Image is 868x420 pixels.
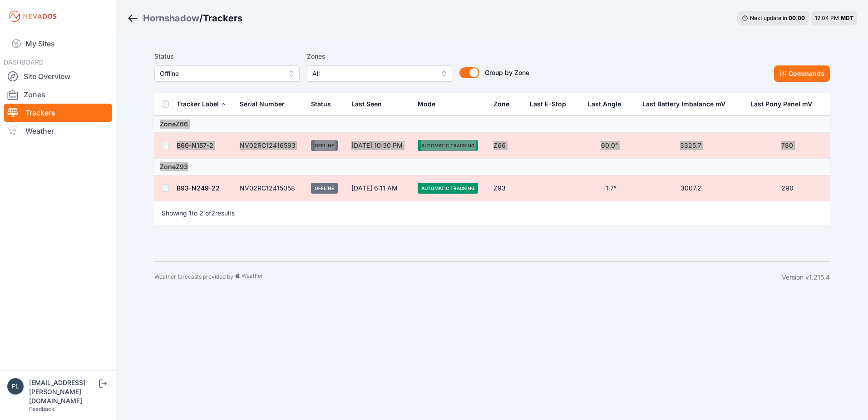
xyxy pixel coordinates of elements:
td: -1.7° [582,175,637,201]
nav: Breadcrumb [127,6,242,30]
a: Feedback [29,405,54,412]
img: plsmith@sundt.com [7,378,24,395]
a: Site Overview [4,67,112,85]
span: 2 [211,209,215,217]
button: Zone [493,93,517,115]
button: Last Pony Panel mV [750,93,819,115]
span: 2 [199,209,203,217]
span: Automatic Tracking [418,140,478,151]
div: Last Battery Imbalance mV [642,100,725,109]
div: Last Seen [351,93,407,115]
div: Weather forecasts provided by [154,273,782,282]
button: Last Battery Imbalance mV [642,93,733,115]
span: All [312,68,434,79]
span: Automatic Tracking [418,183,478,194]
label: Zones [307,51,452,62]
div: Zone [493,100,509,109]
a: Trackers [4,104,112,122]
div: Mode [418,100,435,109]
button: All [307,65,452,82]
span: Offline [160,68,281,79]
td: NV02RC12416593 [234,133,306,159]
p: Showing to of results [162,209,235,218]
button: Last E-Stop [530,93,573,115]
span: Offline [311,183,338,194]
a: Weather [4,122,112,140]
button: Offline [154,65,300,82]
button: Tracker Label [177,93,226,115]
span: MDT [841,15,853,21]
span: Next update in [750,15,787,21]
div: Last Pony Panel mV [750,100,812,109]
span: 12:04 PM [815,15,839,21]
button: Commands [774,65,830,82]
span: 1 [189,209,192,217]
span: Group by Zone [485,69,529,76]
a: B93-N249-22 [177,184,220,192]
div: Last E-Stop [530,100,566,109]
td: Zone Z93 [154,159,830,175]
td: NV02RC12415058 [234,175,306,201]
td: Zone Z66 [154,116,830,133]
div: Version v1.215.4 [782,273,830,282]
td: Z66 [488,133,524,159]
td: 290 [745,175,830,201]
div: Status [311,100,331,109]
div: Last Angle [588,100,621,109]
h3: Trackers [203,12,242,25]
button: Mode [418,93,443,115]
td: Z93 [488,175,524,201]
td: [DATE] 10:30 PM [346,133,412,159]
span: / [199,12,203,25]
a: B66-N157-2 [177,141,213,149]
label: Status [154,51,300,62]
button: Last Angle [588,93,628,115]
div: Tracker Label [177,100,219,109]
a: Zones [4,85,112,104]
td: 780 [745,133,830,159]
button: Status [311,93,338,115]
span: Offline [311,140,338,151]
td: 3325.7 [637,133,745,159]
div: Serial Number [240,100,285,109]
td: [DATE] 6:11 AM [346,175,412,201]
div: [EMAIL_ADDRESS][PERSON_NAME][DOMAIN_NAME] [29,378,97,405]
td: 60.0° [582,133,637,159]
a: Hornshadow [143,12,199,25]
a: My Sites [4,33,112,55]
button: Serial Number [240,93,292,115]
td: 3007.2 [637,175,745,201]
span: DASHBOARD [4,58,44,66]
div: 00 : 00 [789,15,805,22]
img: Nevados [7,9,58,24]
